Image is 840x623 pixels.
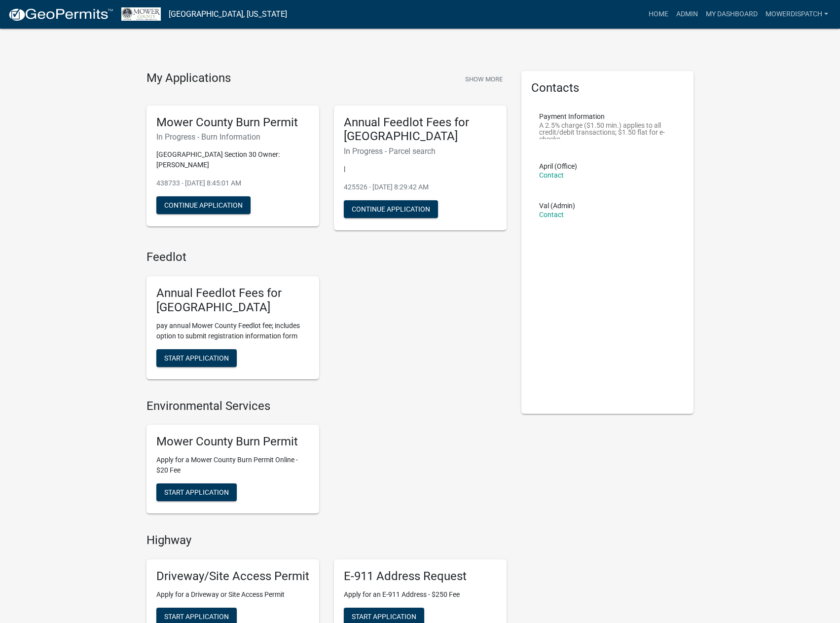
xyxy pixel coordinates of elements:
p: 425526 - [DATE] 8:29:42 AM [344,182,497,192]
span: Start Application [164,354,229,362]
span: Start Application [164,612,229,620]
h5: Mower County Burn Permit [156,115,309,130]
p: Apply for a Mower County Burn Permit Online - $20 Fee [156,455,309,476]
h5: Contacts [531,81,684,95]
h4: Feedlot [146,250,507,264]
p: pay annual Mower County Feedlot fee; includes option to submit registration information form [156,321,309,341]
a: MowerDispatch [762,5,832,24]
h4: Highway [146,533,507,548]
a: Home [645,5,672,24]
button: Show More [461,71,507,87]
p: [GEOGRAPHIC_DATA] Section 30 Owner: [PERSON_NAME] [156,149,309,170]
p: | [344,164,497,174]
button: Start Application [156,483,237,501]
h6: In Progress - Parcel search [344,147,497,156]
a: [GEOGRAPHIC_DATA], [US_STATE] [169,6,287,23]
p: A 2.5% charge ($1.50 min.) applies to all credit/debit transactions; $1.50 flat for e-checks [539,122,676,139]
button: Continue Application [156,196,251,214]
p: Apply for an E-911 Address - $250 Fee [344,589,497,600]
a: My Dashboard [702,5,762,24]
h4: Environmental Services [146,399,507,413]
a: Contact [539,171,564,179]
p: Apply for a Driveway or Site Access Permit [156,589,309,600]
a: Contact [539,211,564,219]
h4: My Applications [146,71,231,86]
p: Payment Information [539,113,676,120]
h5: Annual Feedlot Fees for [GEOGRAPHIC_DATA] [344,115,497,144]
h6: In Progress - Burn Information [156,132,309,142]
span: Start Application [352,612,416,620]
p: April (Office) [539,163,577,170]
button: Start Application [156,349,237,367]
h5: E-911 Address Request [344,569,497,584]
p: 438733 - [DATE] 8:45:01 AM [156,178,309,188]
a: Admin [672,5,702,24]
button: Continue Application [344,200,438,218]
img: Mower County, Minnesota [121,7,161,21]
h5: Driveway/Site Access Permit [156,569,309,584]
h5: Mower County Burn Permit [156,435,309,449]
p: Val (Admin) [539,202,575,209]
span: Start Application [164,488,229,496]
h5: Annual Feedlot Fees for [GEOGRAPHIC_DATA] [156,286,309,315]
